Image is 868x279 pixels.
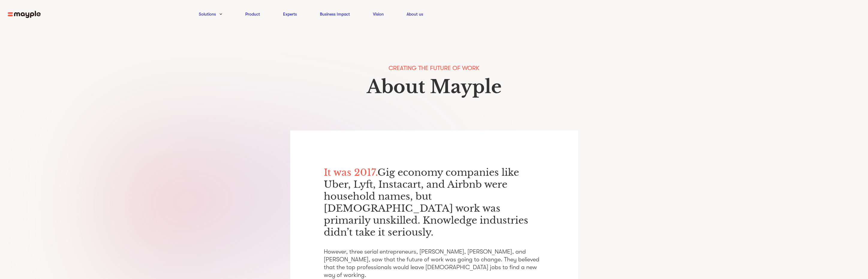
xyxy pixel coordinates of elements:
a: About us [407,10,423,18]
a: Solutions [199,10,216,18]
a: Business Impact [320,10,350,18]
img: mayple-logo [8,11,41,18]
img: arrow-down [219,13,222,15]
p: Gig economy companies like Uber, Lyft, Instacart, and Airbnb were household names, but [DEMOGRAPH... [324,166,544,238]
a: Product [245,10,260,18]
span: It was 2017. [324,166,377,178]
a: Vision [373,10,384,18]
a: Experts [283,10,297,18]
